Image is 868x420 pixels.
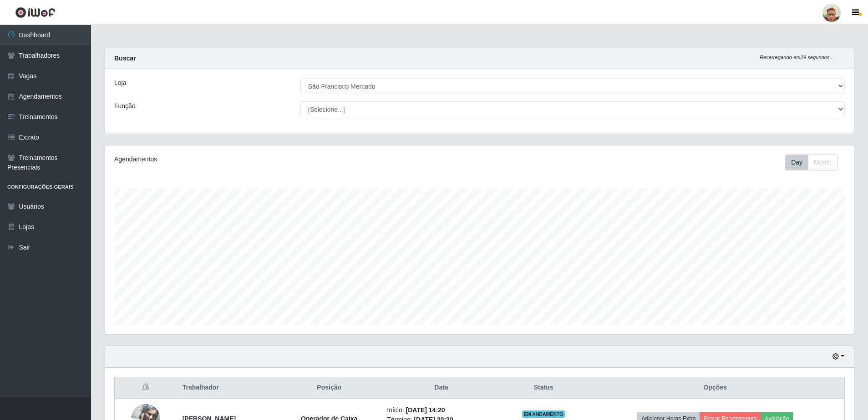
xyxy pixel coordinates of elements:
label: Função [114,101,136,111]
button: Month [808,155,838,170]
th: Data [381,377,501,399]
th: Opções [586,377,844,399]
strong: Buscar [114,55,136,62]
div: Toolbar with button groups [785,155,845,170]
span: EM ANDAMENTO [522,410,565,418]
div: Agendamentos [114,155,411,164]
div: First group [785,155,838,170]
th: Status [501,377,586,399]
button: Day [785,155,808,170]
label: Loja [114,78,126,88]
th: Trabalhador [177,377,277,399]
i: Recarregando em 29 segundos... [760,55,834,60]
th: Posição [277,377,381,399]
time: [DATE] 14:20 [406,406,445,414]
li: Início: [387,405,495,415]
img: CoreUI Logo [15,7,56,18]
